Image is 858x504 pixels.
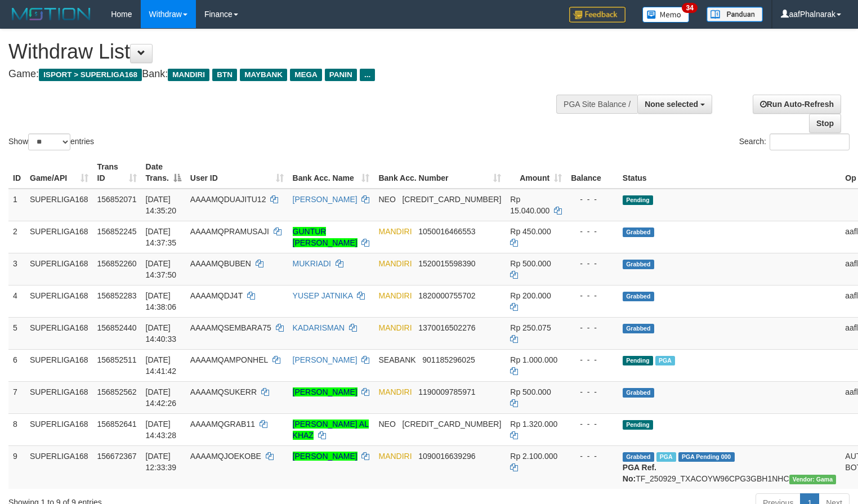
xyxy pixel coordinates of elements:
span: 156852511 [97,355,137,364]
a: GUNTUR [PERSON_NAME] [293,227,357,247]
th: Bank Acc. Number: activate to sort column ascending [374,157,506,189]
span: Rp 250.075 [510,323,551,332]
span: Pending [623,195,653,205]
span: Marked by aafsengchandara [655,356,675,365]
span: Rp 15.040.000 [510,195,549,215]
span: MAYBANK [240,69,287,81]
a: [PERSON_NAME] [293,355,357,364]
span: MANDIRI [378,227,412,236]
td: 1 [8,189,25,221]
td: TF_250929_TXACOYW96CPG3GBH1NHC [618,445,841,489]
div: - - - [571,418,614,430]
span: Grabbed [623,260,654,269]
span: Grabbed [623,388,654,398]
span: [DATE] 14:40:33 [146,323,177,344]
img: panduan.png [707,7,763,22]
span: Copy 1520015598390 to clipboard [418,259,475,268]
td: 4 [8,285,25,317]
span: Rp 500.000 [510,259,551,268]
span: AAAAMQBUBEN [190,259,251,268]
span: 156852283 [97,291,137,300]
th: User ID: activate to sort column ascending [186,157,288,189]
td: SUPERLIGA168 [25,445,93,489]
span: 156852440 [97,323,137,332]
th: Balance [566,157,618,189]
span: Copy 1190009785971 to clipboard [418,387,475,396]
span: Rp 2.100.000 [510,452,557,461]
label: Show entries [8,133,94,150]
label: Search: [739,133,850,150]
th: Game/API: activate to sort column ascending [25,157,93,189]
a: [PERSON_NAME] [293,452,357,461]
span: Copy 1820000755702 to clipboard [418,291,475,300]
span: 34 [682,3,697,13]
span: Copy 1090016639296 to clipboard [418,452,475,461]
span: Rp 500.000 [510,387,551,396]
div: - - - [571,194,614,205]
span: [DATE] 14:43:28 [146,420,177,440]
span: PGA Pending [678,452,735,462]
span: MANDIRI [378,387,412,396]
span: Vendor URL: https://trx31.1velocity.biz [789,475,837,484]
span: Grabbed [623,324,654,333]
div: PGA Site Balance / [556,95,637,114]
span: AAAAMQSUKERR [190,387,257,396]
span: MANDIRI [378,259,412,268]
span: 156852071 [97,195,137,204]
span: MEGA [290,69,322,81]
div: - - - [571,451,614,462]
span: AAAAMQSEMBARA75 [190,323,271,332]
a: [PERSON_NAME] AL KHAZ [293,420,369,440]
span: 156852562 [97,387,137,396]
span: Copy 5859458229319158 to clipboard [402,420,501,429]
span: Marked by aafsengchandara [656,452,676,462]
a: MUKRIADI [293,259,331,268]
span: MANDIRI [378,323,412,332]
span: BTN [212,69,237,81]
span: [DATE] 14:37:35 [146,227,177,247]
div: - - - [571,354,614,365]
th: Date Trans.: activate to sort column descending [141,157,186,189]
span: PANIN [325,69,357,81]
div: - - - [571,226,614,237]
td: SUPERLIGA168 [25,221,93,253]
span: Rp 1.320.000 [510,420,557,429]
span: [DATE] 14:41:42 [146,355,177,376]
b: PGA Ref. No: [623,463,656,483]
span: [DATE] 14:37:50 [146,259,177,279]
td: 2 [8,221,25,253]
span: MANDIRI [378,291,412,300]
img: Feedback.jpg [569,7,625,23]
span: NEO [378,420,395,429]
span: ... [360,69,375,81]
td: SUPERLIGA168 [25,285,93,317]
span: Copy 5859457140486971 to clipboard [402,195,501,204]
span: MANDIRI [378,452,412,461]
a: Stop [809,114,841,133]
span: Copy 1050016466553 to clipboard [418,227,475,236]
td: 5 [8,317,25,349]
span: [DATE] 14:38:06 [146,291,177,311]
span: Grabbed [623,452,654,462]
span: MANDIRI [168,69,209,81]
span: AAAAMQAMPONHEL [190,355,268,364]
div: - - - [571,290,614,301]
div: - - - [571,258,614,269]
span: AAAAMQDUAJITU12 [190,195,266,204]
span: 156672367 [97,452,137,461]
span: AAAAMQPRAMUSAJI [190,227,269,236]
span: Pending [623,420,653,430]
span: Grabbed [623,228,654,237]
td: 7 [8,381,25,413]
img: Button%20Memo.svg [642,7,690,23]
span: NEO [378,195,395,204]
td: SUPERLIGA168 [25,253,93,285]
h4: Game: Bank: [8,69,561,80]
span: ISPORT > SUPERLIGA168 [39,69,142,81]
a: [PERSON_NAME] [293,387,357,396]
span: AAAAMQDJ4T [190,291,243,300]
th: Amount: activate to sort column ascending [506,157,566,189]
td: 9 [8,445,25,489]
span: [DATE] 14:42:26 [146,387,177,408]
th: ID [8,157,25,189]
